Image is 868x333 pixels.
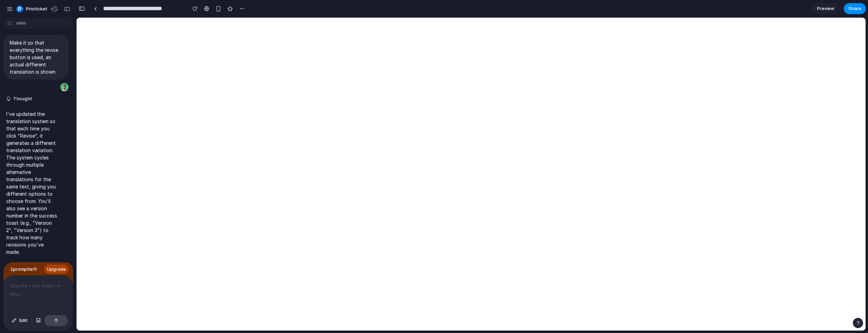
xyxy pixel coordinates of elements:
span: 1 prompt left [10,266,37,273]
button: Prioticket [14,3,58,15]
span: Prioticket [26,6,47,12]
p: I've updated the translation system so that each time you click "Revise", it generates a differen... [6,110,58,256]
button: Share [844,3,866,14]
span: Share [848,5,861,12]
button: Upgrade [44,265,69,274]
p: Make it so that everything the revise button is used, an actual different translation is shown [10,39,62,75]
span: Edit [19,317,28,324]
span: Preview [817,5,834,12]
a: Preview [812,3,840,14]
button: Edit [8,315,31,326]
span: Upgrade [47,266,66,273]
